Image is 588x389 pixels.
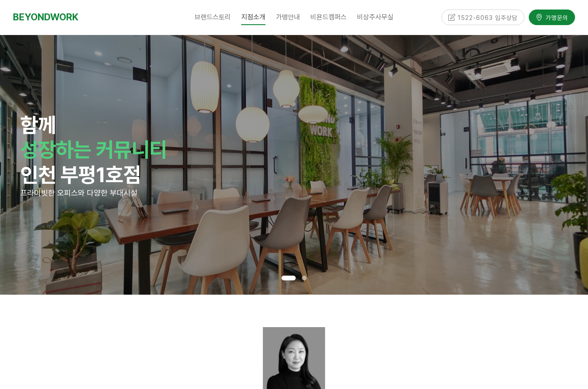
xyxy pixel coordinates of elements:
a: BEYONDWORK [13,9,78,25]
strong: 함께 [20,113,56,138]
a: 가맹문의 [529,10,575,25]
span: 가맹문의 [543,13,568,22]
a: 지점소개 [236,6,271,28]
strong: 인천 부평1호점 [20,162,141,187]
strong: 성장하는 커뮤니티 [20,137,167,162]
a: 비상주사무실 [352,6,399,28]
a: 가맹안내 [271,6,305,28]
span: 브랜드스토리 [195,13,231,21]
span: 지점소개 [241,9,265,25]
span: 프라이빗한 오피스와 다양한 부대시설 [20,188,137,197]
a: 브랜드스토리 [189,6,236,28]
a: 비욘드캠퍼스 [305,6,352,28]
span: 비욘드캠퍼스 [310,13,347,21]
span: 비상주사무실 [357,13,393,21]
span: 가맹안내 [276,13,300,21]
